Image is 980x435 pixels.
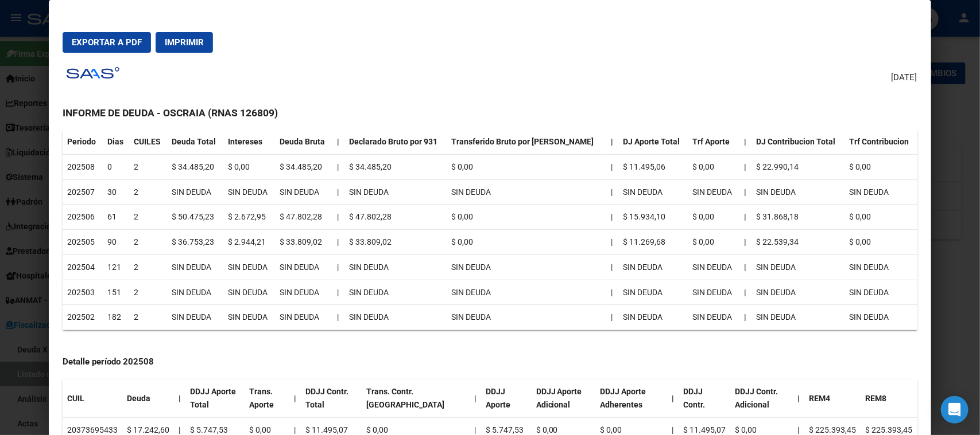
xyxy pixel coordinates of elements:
[332,205,344,230] td: |
[63,379,122,417] th: CUIL
[129,130,167,154] th: CUILES
[332,305,344,330] td: |
[447,130,607,154] th: Transferido Bruto por [PERSON_NAME]
[103,179,129,205] td: 30
[447,154,607,179] td: $ 0,00
[103,254,129,280] td: 121
[447,179,607,205] td: SIN DEUDA
[845,305,917,330] td: SIN DEUDA
[447,230,607,255] td: $ 0,00
[275,305,332,330] td: SIN DEUDA
[739,154,752,179] th: |
[752,230,845,255] td: $ 22.539,34
[752,130,845,154] th: DJ Contribucion Total
[63,355,917,369] h4: Detalle período 202508
[688,154,739,179] td: $ 0,00
[619,205,688,230] td: $ 15.934,10
[607,130,619,154] th: |
[129,254,167,280] td: 2
[619,154,688,179] td: $ 11.495,06
[752,205,845,230] td: $ 31.868,18
[301,379,362,417] th: DDJJ Contr. Total
[223,130,274,154] th: Intereses
[63,154,102,179] td: 202508
[103,230,129,255] td: 90
[275,154,332,179] td: $ 34.485,20
[447,305,607,330] td: SIN DEUDA
[122,379,174,417] th: Deuda
[607,230,619,255] td: |
[103,154,129,179] td: 0
[156,32,213,53] button: Imprimir
[167,205,223,230] td: $ 50.475,23
[470,379,481,417] th: |
[63,280,102,305] td: 202503
[167,254,223,280] td: SIN DEUDA
[63,105,917,120] h3: INFORME DE DEUDA - OSCRAIA (RNAS 126809)
[739,130,752,154] th: |
[129,230,167,255] td: 2
[129,179,167,205] td: 2
[223,254,274,280] td: SIN DEUDA
[739,179,752,205] th: |
[619,305,688,330] td: SIN DEUDA
[793,379,805,417] th: |
[103,130,129,154] th: Dias
[688,205,739,230] td: $ 0,00
[223,305,274,330] td: SIN DEUDA
[275,280,332,305] td: SIN DEUDA
[845,230,917,255] td: $ 0,00
[607,305,619,330] td: |
[739,280,752,305] th: |
[362,379,470,417] th: Trans. Contr. [GEOGRAPHIC_DATA]
[619,280,688,305] td: SIN DEUDA
[752,254,845,280] td: SIN DEUDA
[752,154,845,179] td: $ 22.990,14
[845,179,917,205] td: SIN DEUDA
[167,154,223,179] td: $ 34.485,20
[447,205,607,230] td: $ 0,00
[103,305,129,330] td: 182
[63,230,102,255] td: 202505
[289,379,301,417] th: |
[447,280,607,305] td: SIN DEUDA
[752,280,845,305] td: SIN DEUDA
[63,305,102,330] td: 202502
[63,179,102,205] td: 202507
[344,305,447,330] td: SIN DEUDA
[739,305,752,330] th: |
[739,254,752,280] th: |
[275,179,332,205] td: SIN DEUDA
[332,154,344,179] td: |
[845,280,917,305] td: SIN DEUDA
[223,280,274,305] td: SIN DEUDA
[688,130,739,154] th: Trf Aporte
[667,379,679,417] th: |
[275,130,332,154] th: Deuda Bruta
[174,379,185,417] th: |
[129,280,167,305] td: 2
[688,179,739,205] td: SIN DEUDA
[167,280,223,305] td: SIN DEUDA
[607,280,619,305] td: |
[941,396,969,424] div: Open Intercom Messenger
[275,254,332,280] td: SIN DEUDA
[344,205,447,230] td: $ 47.802,28
[344,280,447,305] td: SIN DEUDA
[245,379,290,417] th: Trans. Aporte
[332,130,344,154] th: |
[103,205,129,230] td: 61
[223,154,274,179] td: $ 0,00
[892,71,917,84] span: [DATE]
[72,37,142,48] span: Exportar a PDF
[805,379,861,417] th: REM4
[344,130,447,154] th: Declarado Bruto por 931
[103,280,129,305] td: 151
[275,205,332,230] td: $ 47.802,28
[688,230,739,255] td: $ 0,00
[165,37,204,48] span: Imprimir
[63,130,102,154] th: Periodo
[679,379,730,417] th: DDJJ Contr.
[739,205,752,230] th: |
[607,254,619,280] td: |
